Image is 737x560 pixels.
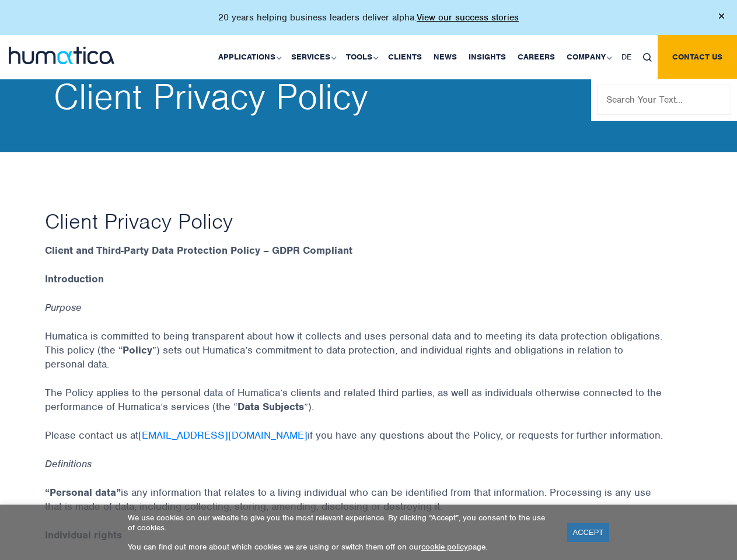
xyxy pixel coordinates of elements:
[285,35,340,79] a: Services
[567,523,610,542] a: ACCEPT
[9,47,114,64] img: logo
[561,35,616,79] a: Company
[512,35,561,79] a: Careers
[463,35,512,79] a: Insights
[382,35,428,79] a: Clients
[128,513,553,533] p: We use cookies on our website to give you the most relevant experience. By clicking “Accept”, you...
[123,344,152,356] strong: Policy
[45,386,693,428] p: The Policy applies to the personal data of Humatica’s clients and related third parties, as well ...
[616,35,637,79] a: DE
[417,12,519,23] a: View our success stories
[45,485,693,528] p: is any information that relates to a living individual who can be identified from that informatio...
[621,52,631,62] span: DE
[45,428,693,457] p: Please contact us at if you have any questions about the Policy, or requests for further informat...
[428,35,463,79] a: News
[218,12,519,23] p: 20 years helping business leaders deliver alpha.
[340,35,382,79] a: Tools
[54,79,701,114] h2: Client Privacy Policy
[45,329,693,386] p: Humatica is committed to being transparent about how it collects and uses personal data and to me...
[45,457,92,470] em: Definitions
[421,542,468,552] a: cookie policy
[597,85,731,115] input: Search Your Text...
[45,486,121,499] strong: “Personal data”
[45,208,693,235] h1: Client Privacy Policy
[212,35,285,79] a: Applications
[658,35,737,79] a: Contact us
[45,244,352,257] strong: Client and Third-Party Data Protection Policy – GDPR Compliant
[45,272,104,285] strong: Introduction
[643,53,652,62] img: search_icon
[237,400,304,413] strong: Data Subjects
[138,429,308,442] a: [EMAIL_ADDRESS][DOMAIN_NAME]
[45,301,82,314] em: Purpose
[128,542,553,552] p: You can find out more about which cookies we are using or switch them off on our page.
